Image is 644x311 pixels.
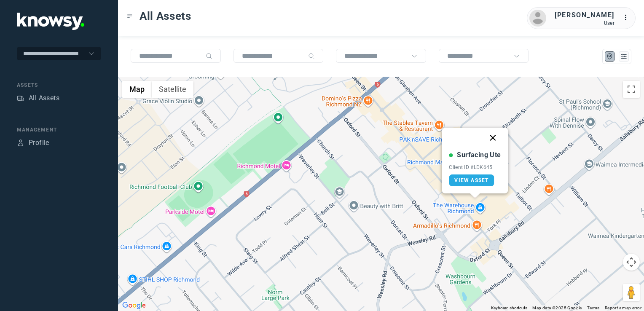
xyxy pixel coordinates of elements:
div: Toggle Menu [127,13,133,19]
div: List [620,53,628,60]
button: Show street map [122,81,152,98]
div: Assets [17,94,24,102]
button: Toggle fullscreen view [623,81,640,98]
div: Search [206,53,212,59]
span: View Asset [454,177,488,183]
div: Profile [29,138,49,148]
div: Assets [17,81,101,89]
div: Surfacing Ute [457,150,501,160]
div: : [623,13,633,23]
button: Show satellite imagery [152,81,193,98]
button: Keyboard shortcuts [491,305,527,311]
img: avatar.png [529,10,546,27]
div: All Assets [29,93,59,103]
button: Drag Pegman onto the map to open Street View [623,284,640,301]
div: : [623,13,633,24]
a: ProfileProfile [17,138,49,148]
img: Google [120,300,148,311]
div: User [555,20,614,26]
img: Application Logo [17,13,84,30]
tspan: ... [623,14,632,21]
div: Management [17,126,101,134]
button: Map camera controls [623,254,640,271]
a: Report a map error [605,306,641,310]
span: All Assets [140,8,191,24]
button: Close [483,128,503,148]
a: Open this area in Google Maps (opens a new window) [120,300,148,311]
div: Map [606,53,614,60]
div: [PERSON_NAME] [555,10,614,20]
span: Map data ©2025 Google [532,306,582,310]
a: Terms (opens in new tab) [587,306,600,310]
a: AssetsAll Assets [17,93,59,103]
div: Profile [17,139,24,147]
div: Client ID #LDK645 [449,164,501,170]
div: Search [308,53,315,59]
a: View Asset [449,174,494,186]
